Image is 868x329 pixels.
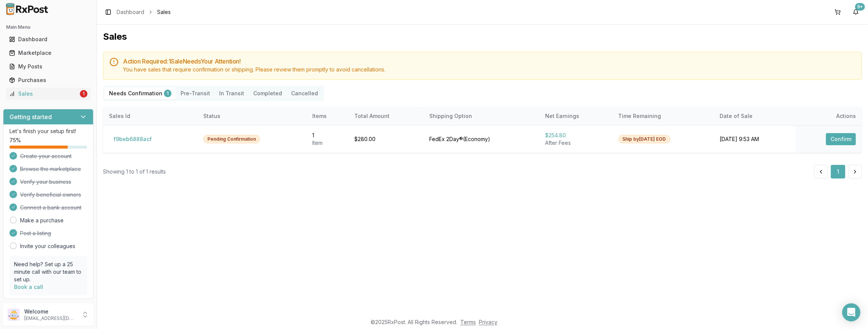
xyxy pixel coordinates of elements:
[20,217,64,224] a: Make a purchase
[20,165,81,173] span: Browse the marketplace
[249,87,287,99] button: Completed
[479,319,497,325] a: Privacy
[545,139,606,147] div: After Fees
[103,107,197,125] th: Sales Id
[9,137,21,144] span: 75 %
[539,107,612,125] th: Net Earnings
[6,60,90,73] a: My Posts
[157,8,171,16] span: Sales
[203,135,260,143] div: Pending Confirmation
[423,107,539,125] th: Shipping Option
[20,204,81,211] span: Connect a bank account
[850,6,862,18] button: 9+
[312,139,342,147] div: Item
[619,135,670,143] div: Ship by [DATE] EOD
[9,127,87,135] p: Let's finish your setup first!
[855,3,865,11] div: 9+
[9,76,87,84] div: Purchases
[9,63,87,70] div: My Posts
[831,165,845,178] button: 1
[20,178,71,186] span: Verify your business
[20,242,75,250] a: Invite your colleagues
[312,132,342,139] div: 1
[6,73,90,87] a: Purchases
[9,36,87,43] div: Dashboard
[6,33,90,46] a: Dashboard
[20,191,81,199] span: Verify beneficial owners
[306,107,348,125] th: Items
[20,230,51,237] span: Post a listing
[287,87,323,99] button: Cancelled
[6,87,90,101] a: Sales1
[9,90,78,98] div: Sales
[20,152,72,160] span: Create your account
[3,3,51,15] img: RxPost Logo
[24,315,77,321] p: [EMAIL_ADDRESS][DOMAIN_NAME]
[103,168,166,175] div: Showing 1 to 1 of 1 results
[103,31,862,43] h1: Sales
[117,8,144,16] a: Dashboard
[9,112,52,121] h3: Getting started
[3,74,94,86] button: Purchases
[197,107,306,125] th: Status
[3,61,94,73] button: My Posts
[3,47,94,59] button: Marketplace
[6,46,90,60] a: Marketplace
[429,135,533,143] div: FedEx 2Day® ( Economy )
[545,132,606,139] div: $254.80
[80,90,87,98] div: 1
[826,133,856,145] button: Confirm
[117,8,171,16] nav: breadcrumb
[795,107,862,125] th: Actions
[714,107,795,125] th: Date of Sale
[164,90,171,97] div: 1
[3,33,94,45] button: Dashboard
[842,303,860,321] div: Open Intercom Messenger
[612,107,714,125] th: Time Remaining
[8,309,20,321] img: User avatar
[24,308,77,315] p: Welcome
[215,87,249,99] button: In Transit
[123,58,856,64] h5: Action Required: 1 Sale Need s Your Attention!
[6,24,90,30] h2: Main Menu
[104,87,176,99] button: Needs Confirmation
[14,261,83,283] p: Need help? Set up a 25 minute call with our team to set up.
[348,107,423,125] th: Total Amount
[3,299,94,312] button: Support
[720,135,789,143] div: [DATE] 9:53 AM
[460,319,476,325] a: Terms
[176,87,215,99] button: Pre-Transit
[109,133,156,145] button: f9beb6888acf
[3,88,94,100] button: Sales1
[14,284,43,290] a: Book a call
[354,135,417,143] div: $280.00
[123,66,856,73] div: You have sales that require confirmation or shipping. Please review them promptly to avoid cancel...
[9,49,87,57] div: Marketplace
